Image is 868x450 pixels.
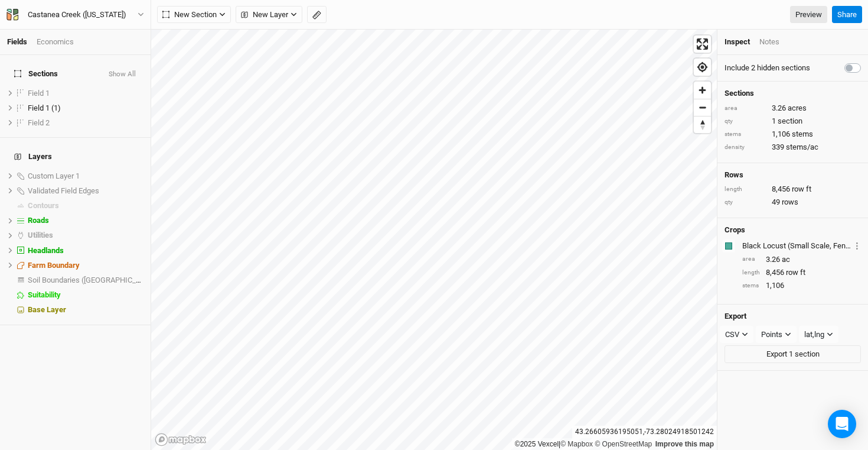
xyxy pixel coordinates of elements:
span: Farm Boundary [28,261,80,270]
div: Field 2 [28,118,143,128]
button: Zoom out [694,99,711,116]
div: Farm Boundary [28,261,143,270]
span: Sections [14,69,58,79]
span: Soil Boundaries ([GEOGRAPHIC_DATA]) [28,276,159,284]
button: Reset bearing to north [694,116,711,133]
div: lat,lng [804,329,824,341]
button: New Layer [236,6,302,24]
div: | [515,438,714,450]
h4: Rows [725,170,861,180]
div: Inspect [725,37,750,47]
span: Reset bearing to north [694,116,711,133]
a: Mapbox logo [155,433,207,446]
div: 1 [725,116,861,127]
div: qty [725,198,766,207]
h4: Layers [7,145,143,169]
span: Zoom out [694,99,711,116]
div: Castanea Creek ([US_STATE]) [28,9,126,21]
div: Castanea Creek (Washington) [28,9,126,21]
span: Utilities [28,231,53,239]
div: 8,456 [742,267,861,278]
a: Mapbox [560,440,593,448]
button: New Section [157,6,231,24]
div: density [725,143,766,152]
div: Open Intercom Messenger [828,410,856,438]
a: ©2025 Vexcel [515,440,559,448]
button: Export 1 section [725,345,861,363]
div: Points [761,329,782,341]
button: Shortcut: M [307,6,327,24]
div: CSV [725,329,739,341]
button: Enter fullscreen [694,35,711,53]
div: Roads [28,216,143,225]
div: Notes [759,37,779,47]
div: 1,106 [725,129,861,140]
span: Suitability [28,290,61,299]
span: Roads [28,216,49,225]
label: Include 2 hidden sections [725,63,810,73]
span: Base Layer [28,305,66,314]
span: rows [782,197,798,208]
div: qty [725,117,766,126]
a: Preview [790,6,827,24]
div: Contours [28,201,143,211]
div: 49 [725,197,861,208]
button: Points [756,326,797,344]
div: area [742,255,760,264]
div: stems [725,130,766,139]
h4: Export [725,312,861,321]
div: 1,106 [742,280,861,291]
div: area [725,104,766,113]
span: ac [782,254,790,265]
button: Zoom in [694,82,711,99]
span: Field 1 [28,89,50,98]
div: Suitability [28,290,143,300]
div: Black Locust (Small Scale, Fenceposts Only) [742,241,851,251]
div: 3.26 [742,254,861,265]
button: Crop Usage [853,239,861,252]
span: Contours [28,201,59,210]
div: 3.26 [725,103,861,114]
div: Headlands [28,246,143,255]
span: row ft [786,267,805,278]
span: row ft [792,184,811,195]
div: length [725,185,766,194]
div: 8,456 [725,184,861,195]
button: Share [832,6,862,24]
span: section [778,116,802,127]
span: acres [788,103,807,114]
div: Soil Boundaries (US) [28,276,143,285]
div: Base Layer [28,305,143,315]
div: 339 [725,142,861,153]
span: New Layer [241,9,288,21]
div: 43.26605936195051 , -73.28024918501242 [572,426,717,438]
span: Validated Field Edges [28,186,99,195]
h4: Sections [725,89,861,98]
button: Show All [108,70,136,79]
span: Field 2 [28,118,50,127]
div: length [742,268,760,277]
button: Castanea Creek ([US_STATE]) [6,8,145,21]
a: Fields [7,37,27,46]
a: Improve this map [655,440,714,448]
div: Validated Field Edges [28,186,143,196]
canvas: Map [151,30,717,450]
button: CSV [720,326,753,344]
h4: Crops [725,225,745,235]
div: Field 1 (1) [28,103,143,113]
span: New Section [162,9,217,21]
a: OpenStreetMap [595,440,652,448]
span: Field 1 (1) [28,103,61,112]
span: stems [792,129,813,140]
div: Custom Layer 1 [28,171,143,181]
div: Field 1 [28,89,143,98]
button: lat,lng [799,326,838,344]
span: stems/ac [786,142,818,153]
div: stems [742,281,760,290]
div: Utilities [28,231,143,240]
span: Headlands [28,246,64,255]
span: Custom Layer 1 [28,171,80,180]
button: Find my location [694,59,711,76]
